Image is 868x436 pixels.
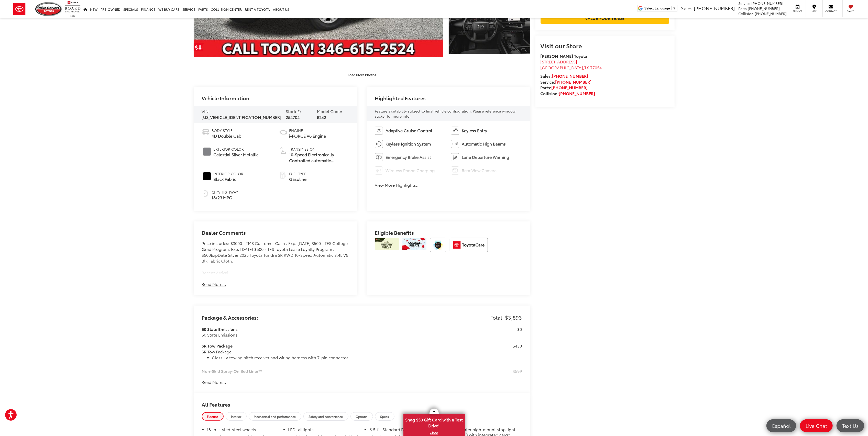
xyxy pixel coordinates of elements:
[375,140,383,148] img: Keyless Ignition System
[386,128,432,133] span: Adaptive Cruise Control
[559,90,595,96] a: [PHONE_NUMBER]
[212,133,241,139] span: 4D Double Cab
[207,427,278,434] li: 18-in. styled-steel wheels
[755,11,787,16] span: [PHONE_NUMBER]
[491,314,522,321] p: Total: $3,893
[356,414,368,419] span: Options
[644,6,670,10] span: Select Language
[317,108,342,114] span: Model Code:
[590,64,602,70] span: 77054
[803,422,830,429] span: Live Chat
[375,108,515,119] span: Feature availability subject to final vehicle configuration. Please reference window sticker for ...
[194,393,530,412] h2: All Features
[845,9,856,13] span: Saved
[212,189,238,195] span: City/Highway
[375,153,383,161] img: Emergency Brake Assist
[212,195,238,200] span: 18/23 MPG
[202,114,282,120] span: [US_VEHICLE_IDENTIFICATION_NUMBER]
[212,355,497,361] li: Class-IV towing hitch receiver and wiring harness with 7-pin connector
[214,152,259,158] span: Celestial Silver Metallic
[309,414,343,419] span: Safety and convenience
[673,6,676,10] span: ▼
[541,84,588,90] strong: Parts:
[214,147,259,152] span: Exterior Color
[202,349,497,363] div: SR Tow Package
[513,343,522,349] p: $430
[585,64,589,70] span: TX
[214,171,244,176] span: Interior Color
[748,6,780,11] span: [PHONE_NUMBER]
[681,5,693,12] span: Sales
[35,2,62,16] img: Mike Calvert Toyota
[286,114,300,120] span: 254704
[552,84,588,90] a: [PHONE_NUMBER]
[541,64,583,70] span: [GEOGRAPHIC_DATA]
[202,343,497,349] h3: SR Tow Package
[450,238,488,252] img: ToyotaCare Mike Calvert Toyota Houston TX
[451,127,459,135] img: Keyless Entry
[202,315,258,320] h2: Package & Accessories:
[202,189,210,198] img: Fuel Economy
[202,230,349,240] h2: Dealer Comments
[766,419,796,432] a: Español
[825,9,837,13] span: Contact
[840,422,861,429] span: Text Us
[375,182,420,188] button: View More Highlights...
[451,140,459,148] img: Automatic High Beams
[541,59,602,70] a: [STREET_ADDRESS] [GEOGRAPHIC_DATA],TX 77054
[375,238,399,250] img: /static/brand-toyota/National_Assets/toyota-military-rebate.jpeg?height=48
[430,238,446,252] img: Toyota Safety Sense Mike Calvert Toyota Houston TX
[541,73,588,79] strong: Sales:
[202,108,210,114] span: VIN:
[202,379,226,385] button: Read More...
[289,133,326,139] span: i-FORCE V6 Engine
[837,419,864,432] a: Text Us
[289,176,306,182] span: Gasoline
[375,127,383,135] img: Adaptive Cruise Control
[800,419,833,432] a: Live Chat
[375,95,426,101] h2: Highlighted Features
[289,171,306,176] span: Fuel Type
[202,240,349,275] div: Price includes: $3000 - TMS Customer Cash . Exp. [DATE] $500 - TFS College Grad Program. Exp. [DA...
[214,176,244,182] span: Black Fabric
[404,414,464,430] span: Snag $50 Gift Card with a Test Drive!
[202,281,226,287] button: Read More...
[202,326,497,332] h3: 50 State Emissions
[289,147,349,152] span: Transmission
[203,148,211,156] span: #828387
[541,79,592,85] strong: Service:
[212,128,241,133] span: Body Style
[286,108,301,114] span: Stock #:
[369,427,441,434] li: 6.5-ft. Standard Bed
[402,238,426,250] img: /static/brand-toyota/National_Assets/toyota-college-grad.jpeg?height=48
[462,128,487,133] span: Keyless Entry
[462,141,506,147] span: Automatic High Beams
[555,79,592,85] a: [PHONE_NUMBER]
[194,43,204,51] a: Get Price Drop Alert
[203,172,211,180] span: #000000
[694,5,735,12] span: [PHONE_NUMBER]
[344,70,380,79] button: Load More Photos
[202,95,249,101] h2: Vehicle Information
[541,59,577,64] span: [STREET_ADDRESS]
[809,9,820,13] span: Map
[386,141,431,147] span: Keyless Ignition System
[541,64,602,70] span: ,
[202,332,497,338] div: 50 State Emissions
[380,414,389,419] span: Specs
[541,42,669,49] h2: Visit our Store
[770,422,793,429] span: Español
[541,90,595,96] strong: Collision:
[288,427,359,434] li: LED taillights
[517,326,522,332] p: $0
[289,128,326,133] span: Engine
[738,6,747,11] span: Parts
[738,11,754,16] span: Collision
[644,6,676,10] a: Select Language​
[254,414,296,419] span: Mechanical and performance
[541,53,587,59] strong: [PERSON_NAME] Toyota
[451,153,459,161] img: Lane Departure Warning
[317,114,326,120] span: 8242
